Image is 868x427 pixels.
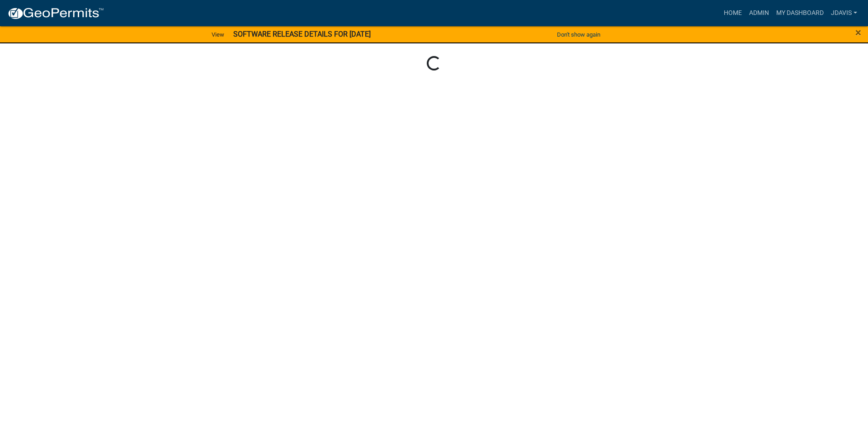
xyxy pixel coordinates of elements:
[745,5,773,22] a: Admin
[855,26,861,39] span: ×
[553,27,604,42] button: Don't show again
[233,30,371,38] strong: SOFTWARE RELEASE DETAILS FOR [DATE]
[827,5,861,22] a: jdavis
[720,5,745,22] a: Home
[855,27,861,38] button: Close
[773,5,827,22] a: My Dashboard
[208,27,228,42] a: View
